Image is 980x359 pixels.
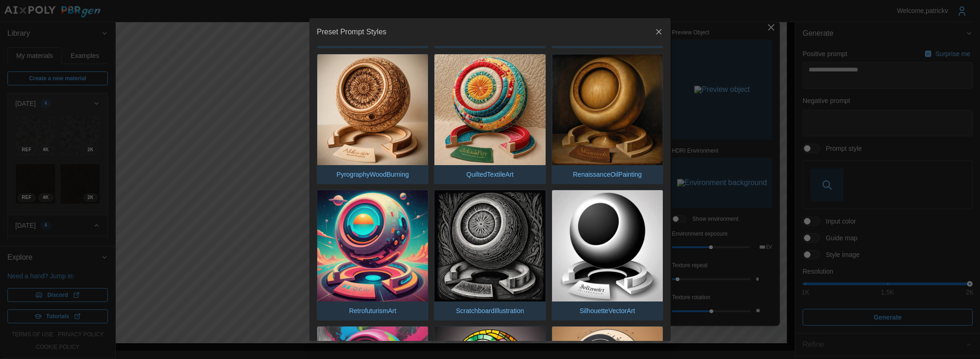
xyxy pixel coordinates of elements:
button: RetrofuturismArt.jpgRetrofuturismArt [317,190,428,321]
button: ScratchboardIllustration.jpgScratchboardIllustration [434,190,546,321]
p: PyrographyWoodBurning [332,165,414,184]
img: RenaissanceOilPainting.jpg [552,54,663,165]
img: SilhouetteVectorArt.jpg [552,190,663,301]
h2: Preset Prompt Styles [317,28,386,36]
img: RetrofuturismArt.jpg [317,190,428,301]
img: QuiltedTextileArt.jpg [434,54,545,165]
p: RenaissanceOilPainting [568,165,647,184]
img: ScratchboardIllustration.jpg [434,190,545,301]
button: SilhouetteVectorArt.jpgSilhouetteVectorArt [552,190,663,321]
p: SilhouetteVectorArt [575,301,640,320]
button: PyrographyWoodBurning.jpgPyrographyWoodBurning [317,54,428,185]
p: RetrofuturismArt [345,301,401,320]
p: ScratchboardIllustration [451,301,528,320]
button: QuiltedTextileArt.jpgQuiltedTextileArt [434,54,546,185]
button: RenaissanceOilPainting.jpgRenaissanceOilPainting [552,54,663,185]
p: QuiltedTextileArt [462,165,518,184]
img: PyrographyWoodBurning.jpg [317,54,428,165]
